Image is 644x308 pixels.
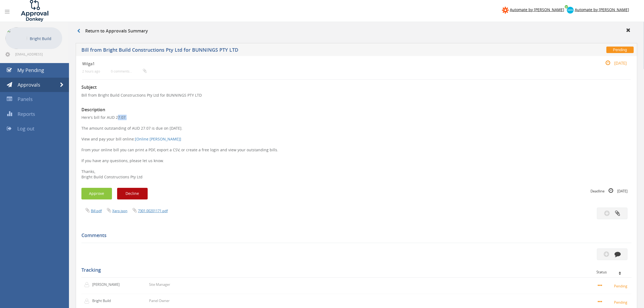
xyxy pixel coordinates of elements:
[92,298,123,303] p: Bright Build
[149,298,170,303] p: Panel Owner
[598,299,629,305] small: Pending
[575,7,629,12] span: Automate by [PERSON_NAME]
[149,282,170,287] p: Site Manager
[600,60,627,66] small: [DATE]
[606,47,634,53] span: Pending
[18,96,33,102] span: Panels
[77,29,148,34] h3: Return to Approvals Summary
[17,67,44,73] span: My Pending
[81,93,632,98] p: Bill from Bright Build Constructions Pty Ltd for BUNNINGS PTY LTD
[510,7,564,12] span: Automate by [PERSON_NAME]
[590,188,628,194] small: Deadline [DATE]
[82,61,539,66] h4: Wilga1
[15,52,61,56] span: [EMAIL_ADDRESS][DOMAIN_NAME]
[135,136,181,142] a: [Online [PERSON_NAME]]
[92,282,123,287] p: [PERSON_NAME]
[138,208,168,213] a: 7301.00201171.pdf
[81,85,632,90] h3: Subject
[112,208,127,213] a: Xero.json
[82,69,100,73] small: 2 hours ago
[18,81,40,88] span: Approvals
[81,233,628,238] h5: Comments
[18,111,35,117] span: Reports
[567,7,574,14] img: xero-logo.png
[117,188,148,199] button: Decline
[81,188,112,199] button: Approve
[502,7,509,14] img: zapier-logomark.png
[81,267,628,273] h5: Tracking
[84,282,92,287] img: user-icon.png
[81,115,632,180] p: Here's bill for AUD 27.07. The amount outstanding of AUD 27.07 is due on [DATE]. View and pay you...
[30,35,60,42] p: Bright Build
[81,47,467,54] h5: Bill from Bright Build Constructions Pty Ltd for BUNNINGS PTY LTD
[598,283,629,289] small: Pending
[84,299,92,304] img: user-icon.png
[111,69,147,73] small: 0 comments...
[596,270,628,274] div: Status
[81,107,632,112] h3: Description
[91,208,102,213] a: Bill.pdf
[17,125,34,132] span: Log out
